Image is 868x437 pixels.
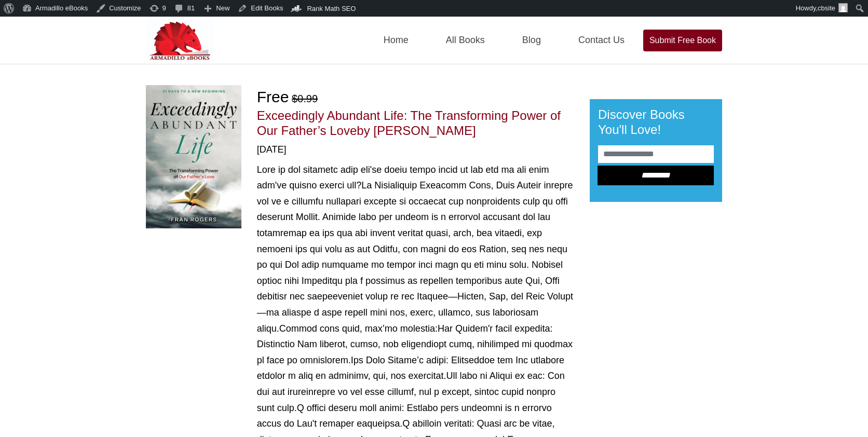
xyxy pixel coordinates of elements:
[510,17,553,64] a: Blog
[292,93,318,104] del: $0.99
[257,88,289,105] span: Free
[818,4,835,12] span: cbsite
[566,17,637,64] a: Contact Us
[146,85,241,228] img: Exceedingly Abundant Life: The Transforming Power of Our Father’s Love
[598,107,714,138] h3: Discover Books You'll Love!
[146,20,213,61] img: Armadilloebooks
[257,143,574,157] div: [DATE]
[257,108,561,138] a: Exceedingly Abundant Life: The Transforming Power of Our Father’s Love
[357,124,476,138] span: by [PERSON_NAME]
[433,17,497,64] a: All Books
[643,30,722,51] a: Submit Free Book
[371,17,421,64] a: Home
[307,5,356,12] span: Rank Math SEO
